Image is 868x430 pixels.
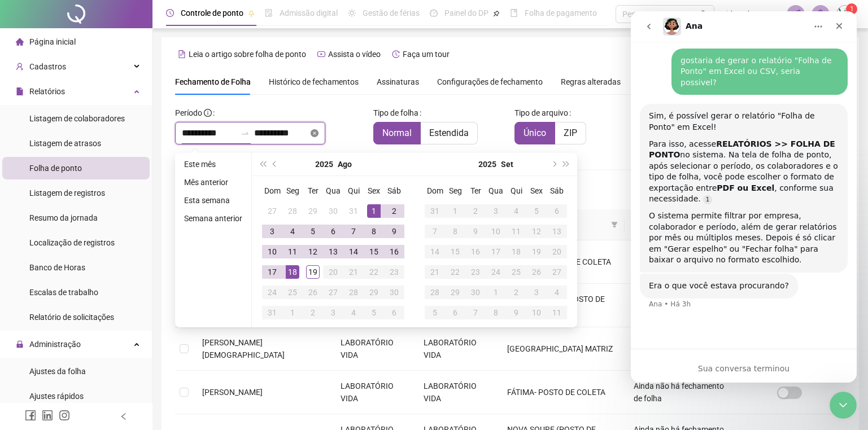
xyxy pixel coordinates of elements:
div: 26 [530,265,543,279]
span: file [16,87,24,95]
div: 8 [367,225,381,238]
th: Qua [323,181,343,201]
td: 2025-08-29 [364,282,384,302]
div: 27 [265,204,279,218]
div: 8 [448,225,462,238]
span: Listagem de atrasos [29,139,101,148]
span: to [241,129,250,138]
td: 2025-10-09 [506,302,526,323]
td: 2025-09-05 [526,201,547,221]
span: [PERSON_NAME][DEMOGRAPHIC_DATA] [202,338,285,359]
div: 17 [265,265,279,279]
button: super-next-year [560,153,573,175]
div: 11 [286,245,299,258]
span: file-text [178,50,186,58]
td: 2025-09-01 [445,201,465,221]
div: 31 [428,204,442,218]
div: 6 [387,306,401,319]
div: 10 [265,245,279,258]
div: 31 [347,204,360,218]
div: 4 [509,204,523,218]
span: Faça um tour [403,50,450,59]
div: 16 [469,245,482,258]
td: 2025-08-17 [262,262,282,282]
div: 3 [326,306,340,319]
td: 2025-08-16 [384,242,404,262]
td: LABORATÓRIO VIDA [415,371,498,414]
span: Período [175,108,202,117]
div: 6 [448,306,462,319]
span: Controle de ponto [181,8,243,17]
div: 23 [387,265,401,279]
td: 2025-10-02 [506,282,526,302]
td: 2025-09-11 [506,221,526,242]
div: 29 [367,286,381,299]
div: 6 [550,204,564,218]
div: 6 [326,225,340,238]
td: 2025-08-20 [323,262,343,282]
td: LABORATÓRIO VIDA [415,327,498,371]
th: Sáb [384,181,404,201]
div: 1 [489,286,503,299]
th: Dom [425,181,445,201]
span: Painel do DP [444,8,488,17]
th: Sex [364,181,384,201]
div: 25 [509,265,523,279]
div: 5 [306,225,320,238]
div: 27 [550,265,564,279]
span: Administração [29,340,81,349]
span: Histórico de fechamentos [269,77,359,86]
td: 2025-10-01 [486,282,506,302]
span: facebook [25,410,36,421]
li: Esta semana [180,194,247,207]
th: Qui [506,181,526,201]
span: Fechamento de Folha [175,77,251,86]
div: 19 [306,265,320,279]
span: clock-circle [166,9,174,17]
td: 2025-08-13 [323,242,343,262]
th: Qua [486,181,506,201]
span: Resumo da jornada [29,213,98,222]
td: 2025-09-28 [425,282,445,302]
td: 2025-09-17 [486,242,506,262]
span: Tipo de folha [373,107,418,119]
iframe: Intercom live chat [631,11,857,383]
div: 24 [265,286,279,299]
span: file-done [265,9,273,17]
li: Este mês [180,157,247,171]
td: 2025-09-15 [445,242,465,262]
div: 1 [367,204,381,218]
td: LABORATÓRIO VIDA [332,371,415,414]
span: info-circle [204,109,212,117]
td: 2025-08-06 [323,221,343,242]
td: 2025-08-31 [262,302,282,323]
div: 13 [326,245,340,258]
span: linkedin [42,410,53,421]
span: Relatório de solicitações [29,313,114,322]
td: 2025-09-19 [526,242,547,262]
span: instagram [59,410,70,421]
td: 2025-09-29 [445,282,465,302]
td: 2025-09-27 [547,262,567,282]
td: 2025-09-22 [445,262,465,282]
span: history [392,50,400,58]
div: 2 [387,204,401,218]
li: Mês anterior [180,175,247,189]
td: 2025-08-14 [343,242,364,262]
span: Normal [382,128,412,138]
td: 2025-09-08 [445,221,465,242]
div: 28 [286,204,299,218]
div: 8 [489,306,503,319]
td: 2025-09-04 [506,201,526,221]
